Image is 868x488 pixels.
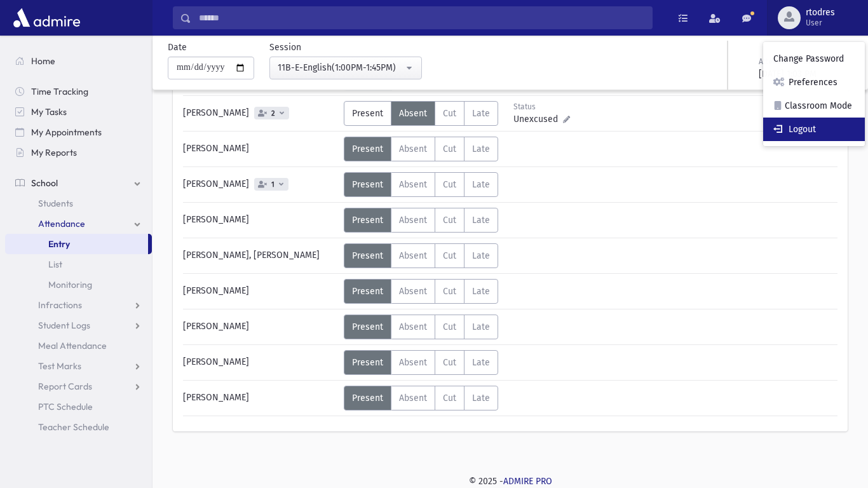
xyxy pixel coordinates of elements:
[344,243,498,268] div: AttTypes
[352,322,383,332] span: Present
[5,376,152,396] a: Report Cards
[352,179,383,190] span: Present
[352,357,383,368] span: Present
[5,193,152,213] a: Students
[399,286,427,297] span: Absent
[5,417,152,437] a: Teacher Schedule
[806,8,835,18] span: rtodres
[472,215,490,226] span: Late
[443,144,456,154] span: Cut
[344,279,498,304] div: AttTypes
[177,243,344,268] div: [PERSON_NAME], [PERSON_NAME]
[344,350,498,375] div: AttTypes
[513,101,570,112] div: Status
[191,6,652,29] input: Search
[177,279,344,304] div: [PERSON_NAME]
[399,322,427,332] span: Absent
[5,315,152,335] a: Student Logs
[48,238,70,250] span: Entry
[352,108,383,119] span: Present
[38,218,85,229] span: Attendance
[31,55,55,67] span: Home
[763,94,865,118] a: Classroom Mode
[344,386,498,410] div: AttTypes
[177,172,344,197] div: [PERSON_NAME]
[48,279,92,290] span: Monitoring
[399,250,427,261] span: Absent
[5,122,152,142] a: My Appointments
[399,108,427,119] span: Absent
[31,126,102,138] span: My Appointments
[31,106,67,118] span: My Tasks
[472,250,490,261] span: Late
[472,357,490,368] span: Late
[344,208,498,233] div: AttTypes
[38,421,109,433] span: Teacher Schedule
[472,108,490,119] span: Late
[5,173,152,193] a: School
[38,340,107,351] span: Meal Attendance
[352,144,383,154] span: Present
[344,172,498,197] div: AttTypes
[443,179,456,190] span: Cut
[5,295,152,315] a: Infractions
[352,393,383,403] span: Present
[759,56,850,67] div: Attendance Taken
[399,179,427,190] span: Absent
[269,109,278,118] span: 2
[177,350,344,375] div: [PERSON_NAME]
[5,234,148,254] a: Entry
[278,61,403,74] div: 11B-E-English(1:00PM-1:45PM)
[344,137,498,161] div: AttTypes
[472,286,490,297] span: Late
[5,142,152,163] a: My Reports
[177,208,344,233] div: [PERSON_NAME]
[38,299,82,311] span: Infractions
[344,315,498,339] div: AttTypes
[5,274,152,295] a: Monitoring
[399,357,427,368] span: Absent
[472,393,490,403] span: Late
[269,180,277,189] span: 1
[443,108,456,119] span: Cut
[168,41,187,54] label: Date
[443,357,456,368] span: Cut
[763,118,865,141] a: Logout
[38,381,92,392] span: Report Cards
[48,259,62,270] span: List
[513,112,563,126] span: Unexcused
[5,102,152,122] a: My Tasks
[399,393,427,403] span: Absent
[443,250,456,261] span: Cut
[5,213,152,234] a: Attendance
[5,335,152,356] a: Meal Attendance
[443,215,456,226] span: Cut
[443,286,456,297] span: Cut
[472,179,490,190] span: Late
[352,250,383,261] span: Present
[38,320,90,331] span: Student Logs
[31,147,77,158] span: My Reports
[5,51,152,71] a: Home
[763,71,865,94] a: Preferences
[31,86,88,97] span: Time Tracking
[31,177,58,189] span: School
[269,57,422,79] button: 11B-E-English(1:00PM-1:45PM)
[472,144,490,154] span: Late
[759,67,850,81] div: [DATE] 1:03 PM
[177,315,344,339] div: [PERSON_NAME]
[269,41,301,54] label: Session
[352,286,383,297] span: Present
[38,360,81,372] span: Test Marks
[38,198,73,209] span: Students
[472,322,490,332] span: Late
[5,396,152,417] a: PTC Schedule
[344,101,498,126] div: AttTypes
[5,254,152,274] a: List
[763,47,865,71] a: Change Password
[177,101,344,126] div: [PERSON_NAME]
[399,215,427,226] span: Absent
[173,475,848,488] div: © 2025 -
[38,401,93,412] span: PTC Schedule
[352,215,383,226] span: Present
